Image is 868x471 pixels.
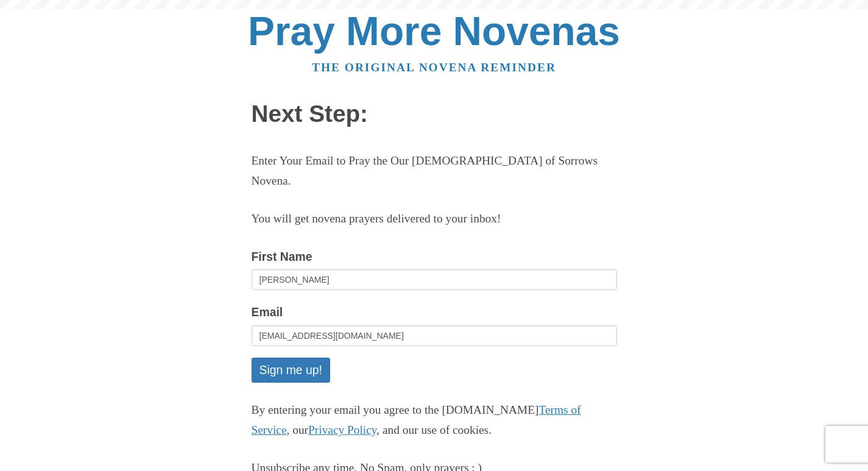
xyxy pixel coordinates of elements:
[252,403,581,436] a: Terms of Service
[252,101,617,127] h1: Next Step:
[248,9,620,54] a: Pray More Novenas
[312,61,556,74] a: The original novena reminder
[252,358,330,383] button: Sign me up!
[252,400,617,441] p: By entering your email you agree to the [DOMAIN_NAME] , our , and our use of cookies.
[252,247,312,267] label: First Name
[252,269,617,290] input: Optional
[252,302,283,322] label: Email
[252,209,617,229] p: You will get novena prayers delivered to your inbox!
[308,423,376,436] a: Privacy Policy
[252,151,617,191] p: Enter Your Email to Pray the Our [DEMOGRAPHIC_DATA] of Sorrows Novena.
